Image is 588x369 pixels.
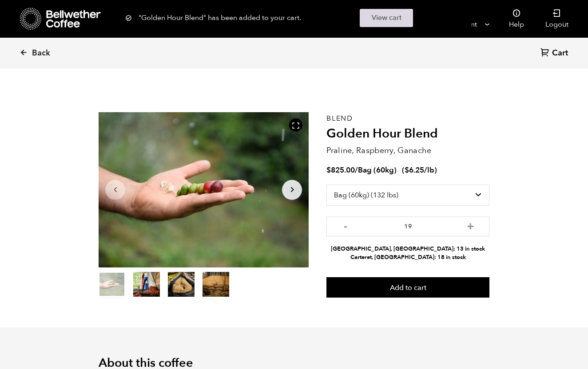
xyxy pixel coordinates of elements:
span: $ [326,165,331,175]
button: Add to cart [326,277,489,298]
span: Cart [552,48,568,59]
span: $ [405,165,409,175]
span: / [355,165,358,175]
li: [GEOGRAPHIC_DATA], [GEOGRAPHIC_DATA]: 13 in stock [326,245,489,253]
div: "Golden Hour Blend" has been added to your cart. [125,9,463,27]
span: Bag (60kg) [358,165,397,175]
span: /lb [424,165,434,175]
li: Carteret, [GEOGRAPHIC_DATA]: 18 in stock [326,253,489,262]
a: Cart [540,47,570,59]
button: + [465,221,476,230]
a: View cart [360,9,413,27]
p: Praline, Raspberry, Ganache [326,145,489,157]
span: Back [32,48,50,59]
span: ( ) [402,165,437,175]
bdi: 6.25 [405,165,424,175]
button: - [340,221,351,230]
h2: Golden Hour Blend [326,126,489,141]
bdi: 825.00 [326,165,355,175]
